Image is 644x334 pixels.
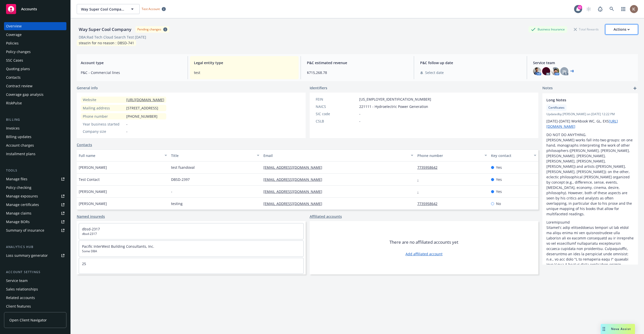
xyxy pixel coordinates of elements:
[83,114,124,119] div: Phone number
[82,261,86,266] a: 25
[82,249,300,254] span: Some DBA
[533,67,541,75] img: photo
[310,214,342,219] a: Affiliated accounts
[551,67,559,75] img: photo
[169,149,261,161] button: Title
[126,114,157,119] span: [PHONE_NUMBER]
[496,165,502,170] span: Yes
[263,165,326,170] a: [EMAIL_ADDRESS][DOMAIN_NAME]
[6,22,22,30] div: Overview
[496,189,502,194] span: Yes
[578,5,582,10] div: 51
[4,201,66,209] a: Manage certificates
[417,153,482,158] div: Phone number
[81,7,125,12] span: Way Super Cool Company
[6,209,31,217] div: Manage claims
[4,277,66,285] a: Service team
[6,73,21,81] div: Contacts
[417,189,423,194] a: -
[595,4,605,14] a: Report a Bug
[6,48,31,56] div: Policy changes
[6,133,31,141] div: Billing updates
[4,150,66,158] a: Installment plans
[77,4,140,14] button: Way Super Cool Company
[83,97,124,102] div: Website
[263,177,326,182] a: [EMAIL_ADDRESS][DOMAIN_NAME]
[4,73,66,81] a: Contacts
[546,118,634,129] p: [DATE]-[DATE] Workbook WC, GL, EXS
[6,277,28,285] div: Service team
[542,67,550,75] img: photo
[171,189,172,194] span: -
[4,302,66,310] a: Client features
[389,239,458,245] span: There are no affiliated accounts yet
[6,31,22,39] div: Coverage
[6,65,30,73] div: Quoting plans
[4,192,66,200] span: Manage exposures
[542,85,553,91] span: Notes
[171,177,190,182] span: DBSD-2397
[77,214,105,219] a: Named insureds
[4,226,66,234] a: Summary of insurance
[4,184,66,192] a: Policy checking
[77,40,136,46] div: steazin for no reason : DBSD-741
[4,244,66,249] div: Analytics hub
[6,99,22,107] div: RiskPulse
[4,99,66,107] a: RiskPulse
[4,168,66,173] div: Tools
[310,85,327,91] span: Identifiers
[4,270,66,275] div: Account settings
[140,6,168,12] span: Test Account
[425,70,444,75] span: Select date
[6,141,34,149] div: Account charges
[307,70,408,75] span: $715,268.78
[77,142,92,147] a: Contacts
[21,7,37,11] span: Accounts
[77,85,98,91] span: General info
[417,177,423,182] a: -
[4,294,66,302] a: Related accounts
[79,165,107,170] span: [PERSON_NAME]
[614,25,630,34] div: Actions
[82,244,154,249] a: Pacific InterWest Building Consultants, Inc.
[4,22,66,30] a: Overview
[6,175,27,183] div: Manage files
[4,31,66,39] a: Coverage
[4,209,66,217] a: Manage claims
[406,251,442,257] a: Add affiliated account
[489,149,538,161] button: Key contact
[533,60,634,65] span: Service team
[83,121,124,127] div: Year business started
[4,218,66,226] a: Manage BORs
[415,149,489,161] button: Phone number
[6,39,19,47] div: Policies
[546,112,634,116] span: Updated by [PERSON_NAME] on [DATE] 12:22 PM
[607,4,617,14] a: Search
[6,82,32,90] div: Contract review
[359,97,431,102] span: [US_EMPLOYER_IDENTIFICATION_NUMBER]
[4,124,66,132] a: Invoices
[6,124,20,132] div: Invoices
[79,177,100,182] span: Test Contact
[359,118,360,124] span: -
[4,56,66,64] a: SSC Cases
[6,192,38,200] div: Manage exposures
[307,60,408,65] span: P&C estimated revenue
[83,129,124,134] div: Company size
[4,39,66,47] a: Policies
[562,69,566,74] span: JN
[6,218,30,226] div: Manage BORs
[571,26,601,32] div: Total Rewards
[77,149,169,161] button: Full name
[171,153,254,158] div: Title
[263,201,326,206] a: [EMAIL_ADDRESS][DOMAIN_NAME]
[6,226,44,234] div: Summary of insurance
[79,153,162,158] div: Full name
[82,227,100,231] a: dbsd-2317
[4,133,66,141] a: Billing updates
[263,153,408,158] div: Email
[491,153,531,158] div: Key contact
[618,4,628,14] a: Switch app
[4,117,66,122] div: Billing
[630,5,638,13] img: photo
